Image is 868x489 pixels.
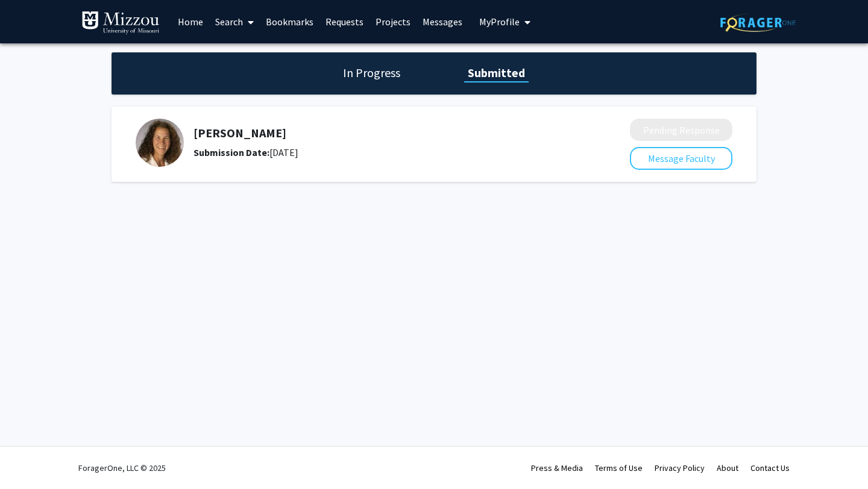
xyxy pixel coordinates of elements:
[479,16,520,28] span: My Profile
[172,1,209,43] a: Home
[720,13,796,32] img: ForagerOne Logo
[630,147,732,170] button: Message Faculty
[595,463,643,473] a: Terms of Use
[417,1,468,43] a: Messages
[630,119,732,141] button: Pending Response
[193,145,566,160] div: [DATE]
[531,463,583,473] a: Press & Media
[339,64,404,81] h1: In Progress
[370,1,417,43] a: Projects
[136,119,184,167] img: Profile Picture
[209,1,260,43] a: Search
[9,435,51,480] iframe: Chat
[78,447,166,489] div: ForagerOne, LLC © 2025
[193,146,269,158] b: Submission Date:
[260,1,319,43] a: Bookmarks
[319,1,370,43] a: Requests
[193,126,566,140] h5: [PERSON_NAME]
[717,463,738,473] a: About
[750,463,790,473] a: Contact Us
[464,64,529,81] h1: Submitted
[655,463,705,473] a: Privacy Policy
[81,11,160,35] img: University of Missouri Logo
[630,152,732,164] a: Message Faculty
